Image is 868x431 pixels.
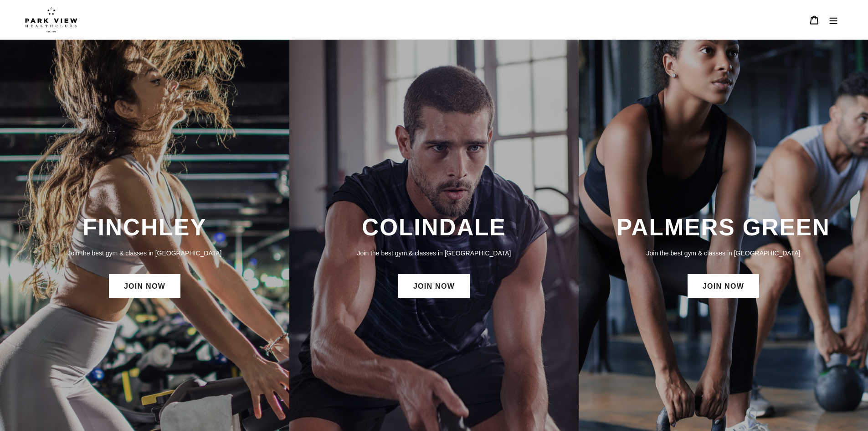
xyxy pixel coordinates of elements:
p: Join the best gym & classes in [GEOGRAPHIC_DATA] [588,248,859,258]
p: Join the best gym & classes in [GEOGRAPHIC_DATA] [298,248,570,258]
h3: PALMERS GREEN [588,213,859,241]
img: Park view health clubs is a gym near you. [25,7,77,32]
a: JOIN NOW: Colindale Membership [398,274,470,298]
a: JOIN NOW: Finchley Membership [109,274,180,298]
button: Menu [824,10,843,30]
h3: COLINDALE [298,213,570,241]
h3: FINCHLEY [9,213,280,241]
a: JOIN NOW: Palmers Green Membership [688,274,759,298]
p: Join the best gym & classes in [GEOGRAPHIC_DATA] [9,248,280,258]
